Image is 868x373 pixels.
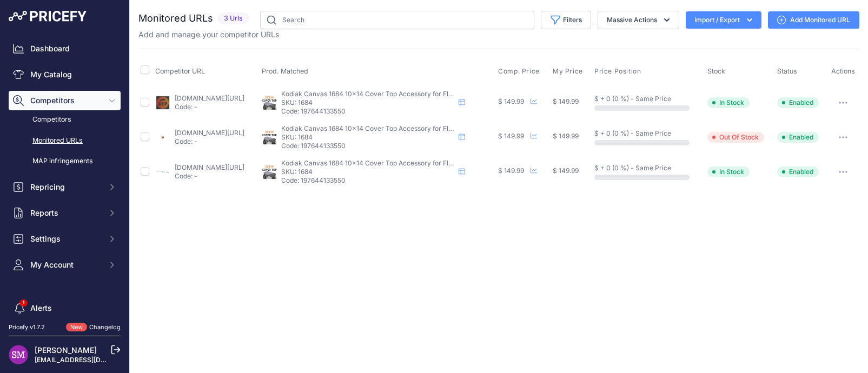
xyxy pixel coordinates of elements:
[553,97,579,105] span: $ 149.99
[175,94,244,102] a: [DOMAIN_NAME][URL]
[9,152,121,171] a: MAP infringements
[175,103,244,111] p: Code: -
[30,208,101,218] span: Reports
[707,132,764,143] span: Out Of Stock
[9,110,121,129] a: Competitors
[598,11,679,29] button: Massive Actions
[281,168,454,176] p: SKU: 1684
[9,177,121,197] button: Repricing
[541,11,591,29] button: Filters
[138,29,279,40] p: Add and manage your competitor URLs
[155,67,205,75] span: Competitor URL
[30,234,101,244] span: Settings
[9,11,87,22] img: Pricefy Logo
[281,176,454,185] p: Code: 197644133550
[498,132,524,140] span: $ 149.99
[594,67,643,76] button: Price Position
[262,67,308,75] span: Prod. Matched
[553,67,585,76] button: My Price
[9,229,121,249] button: Settings
[498,67,540,76] span: Comp. Price
[594,95,671,103] span: $ + 0 (0 %) - Same Price
[35,345,97,355] a: [PERSON_NAME]
[9,91,121,110] button: Competitors
[175,137,244,146] p: Code: -
[281,90,489,98] span: Kodiak Canvas 1684 10x14 Cover Top Accessory for Flex Bow Tents
[217,12,249,25] span: 3 Urls
[281,142,454,150] p: Code: 197644133550
[498,67,542,76] button: Comp. Price
[498,97,524,105] span: $ 149.99
[594,129,671,137] span: $ + 0 (0 %) - Same Price
[281,107,454,116] p: Code: 197644133550
[281,124,489,132] span: Kodiak Canvas 1684 10x14 Cover Top Accessory for Flex Bow Tents
[553,166,579,175] span: $ 149.99
[89,323,121,331] a: Changelog
[9,39,121,359] nav: Sidebar
[9,203,121,223] button: Reports
[498,166,524,175] span: $ 149.99
[175,163,244,171] a: [DOMAIN_NAME][URL]
[260,11,534,29] input: Search
[66,323,87,332] span: New
[9,131,121,150] a: Monitored URLs
[707,97,750,108] span: In Stock
[281,133,454,142] p: SKU: 1684
[707,166,750,177] span: In Stock
[9,323,45,332] div: Pricefy v1.7.2
[175,172,244,181] p: Code: -
[30,95,101,106] span: Competitors
[777,132,819,143] span: Enabled
[777,97,819,108] span: Enabled
[777,67,797,75] span: Status
[30,182,101,192] span: Repricing
[686,11,761,29] button: Import / Export
[175,129,244,137] a: [DOMAIN_NAME][URL]
[9,298,121,318] a: Alerts
[594,67,641,76] span: Price Position
[35,356,148,364] a: [EMAIL_ADDRESS][DOMAIN_NAME]
[281,159,489,167] span: Kodiak Canvas 1684 10x14 Cover Top Accessory for Flex Bow Tents
[281,98,454,107] p: SKU: 1684
[9,39,121,58] a: Dashboard
[553,132,579,140] span: $ 149.99
[9,255,121,275] button: My Account
[707,67,725,75] span: Stock
[9,65,121,84] a: My Catalog
[768,11,859,29] a: Add Monitored URL
[30,259,101,270] span: My Account
[138,11,213,26] h2: Monitored URLs
[553,67,583,76] span: My Price
[831,67,855,75] span: Actions
[594,164,671,172] span: $ + 0 (0 %) - Same Price
[777,166,819,177] span: Enabled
